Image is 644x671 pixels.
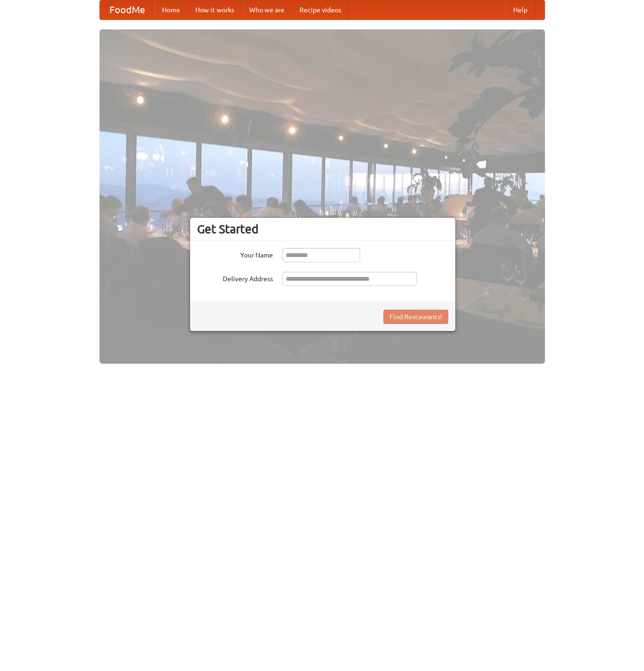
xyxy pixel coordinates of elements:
[197,222,448,236] h3: Get Started
[188,0,242,19] a: How it works
[197,248,273,260] label: Your Name
[383,310,448,324] button: Find Restaurants!
[506,0,535,19] a: Help
[292,0,349,19] a: Recipe videos
[242,0,292,19] a: Who we are
[100,0,154,19] a: FoodMe
[154,0,188,19] a: Home
[197,272,273,284] label: Delivery Address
